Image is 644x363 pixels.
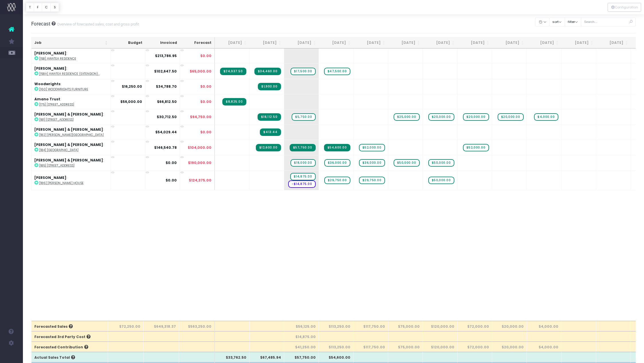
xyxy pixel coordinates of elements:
th: Jan 26: activate to sort column ascending [458,37,492,48]
div: Vertical button group [26,3,59,12]
strong: [PERSON_NAME] & [PERSON_NAME] [34,127,103,132]
th: $57,750.00 [284,352,319,362]
th: Mar 26: activate to sort column ascending [527,37,561,48]
span: $65,000.00 [190,69,211,74]
span: Streamtime Invoice: INV-551 – [175] 49 Hanene Street [222,98,246,106]
abbr: [186] Tara Iti House [39,181,84,185]
strong: $56,000.00 [120,99,142,104]
th: $113,250.00 [319,321,354,331]
div: Vertical button group [608,3,641,12]
strong: [PERSON_NAME] & [PERSON_NAME] [34,158,103,163]
span: Streamtime Invoice: INV-557 – [160] Woodwrights Furniture [258,83,281,90]
strong: $16,250.00 [122,84,142,89]
span: Streamtime Invoice: INV-555 – [184] Hawkes Bay House [256,144,281,151]
button: F [34,3,42,12]
strong: $146,540.78 [154,145,177,150]
span: wayahead Sales Forecast Item [290,173,316,180]
strong: [PERSON_NAME] & [PERSON_NAME] [34,112,103,117]
td: : [32,124,111,140]
th: Nov 25: activate to sort column ascending [388,37,423,48]
th: $117,750.00 [354,321,388,331]
th: $75,000.00 [388,341,423,352]
th: Jun 25: activate to sort column ascending [215,37,250,48]
span: Streamtime Invoice: INV-556 – [158A] Awatea Residence (Extension) [254,68,281,75]
span: Streamtime Invoice: INV-561 – [184] Hawkes Bay House [324,144,350,151]
th: $120,000.00 [423,341,458,352]
th: $54,600.00 [319,352,354,362]
td: : [32,94,111,109]
th: $20,000.00 [492,341,527,352]
span: wayahead Sales Forecast Item [463,144,489,151]
abbr: [185] 130 The Esplanade [39,163,74,168]
th: Budget [111,37,145,48]
th: $649,318.37 [144,321,179,331]
button: filter [565,17,581,26]
abbr: [158A] Awatea Residence (Extension) [39,72,100,76]
th: $120,000.00 [423,321,458,331]
span: wayahead Sales Forecast Item [428,159,454,167]
abbr: [175] 49 Hanene Street [39,102,74,107]
td: : [32,109,111,124]
span: $0.00 [200,53,211,58]
th: $72,000.00 [458,341,492,352]
th: Forecasted 3rd Party Cost [32,331,108,341]
span: wayahead Sales Forecast Item [463,113,489,121]
th: $41,250.00 [284,341,319,352]
span: wayahead Sales Forecast Item [324,159,350,167]
strong: [PERSON_NAME] [34,51,66,56]
span: Forecasted Sales [34,324,73,329]
span: Streamtime Invoice: INV-554 – [158A] Awatea Residence (Extension) [220,68,246,75]
span: $124,375.00 [189,178,211,183]
span: wayahead Sales Forecast Item [394,113,420,121]
td: : [32,48,111,63]
span: wayahead Sales Forecast Item [290,68,316,75]
th: $20,000.00 [492,321,527,331]
th: Job: activate to sort column ascending [32,37,111,48]
th: $56,125.00 [284,321,319,331]
th: $67,485.94 [250,352,284,362]
strong: $0.00 [166,160,177,165]
abbr: [158] Awatea Residence [39,56,76,61]
small: Overview of forecasted sales, cost and gross profit [56,21,139,27]
button: S [50,3,59,12]
td: : [32,170,111,190]
span: Streamtime Invoice: INV-559 – [182] McGregor House [260,128,281,136]
th: Feb 26: activate to sort column ascending [492,37,527,48]
span: wayahead Sales Forecast Item [394,159,420,167]
strong: $54,029.44 [155,130,177,134]
abbr: [184] Hawkes Bay House [39,148,78,152]
abbr: [160] Woodwrights Furniture [39,87,88,91]
strong: $102,647.50 [154,69,177,74]
th: $4,000.00 [527,321,561,331]
th: Dec 25: activate to sort column ascending [423,37,458,48]
abbr: [181] 22 Tawariki Street [39,118,74,122]
span: wayahead Sales Forecast Item [290,159,316,167]
th: Sep 25: activate to sort column ascending [319,37,354,48]
span: wayahead Sales Forecast Item [498,113,524,121]
th: $14,875.00 [284,331,319,341]
button: Configuration [608,3,641,12]
td: : [32,63,111,79]
th: $72,000.00 [458,321,492,331]
span: Forecast [31,21,50,27]
strong: Amano Trust [34,97,60,102]
span: wayahead Sales Forecast Item [428,177,454,184]
strong: Woodwrights [34,81,60,86]
th: Jul 25: activate to sort column ascending [250,37,284,48]
strong: $30,712.50 [157,114,177,119]
td: : [32,140,111,155]
input: Search... [581,17,636,26]
button: sort [549,17,565,26]
th: Actual Sales Total [32,352,108,362]
span: wayahead Sales Forecast Item [292,113,315,121]
th: $75,000.00 [388,321,423,331]
button: C [42,3,51,12]
span: wayahead Sales Forecast Item [359,144,385,151]
th: Invoiced [145,37,180,48]
abbr: [182] McGregor House [39,133,104,137]
th: $33,762.50 [215,352,250,362]
span: $94,750.00 [190,114,211,120]
strong: [PERSON_NAME] [34,66,66,71]
strong: [PERSON_NAME] & [PERSON_NAME] [34,142,103,147]
th: $4,000.00 [527,341,561,352]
